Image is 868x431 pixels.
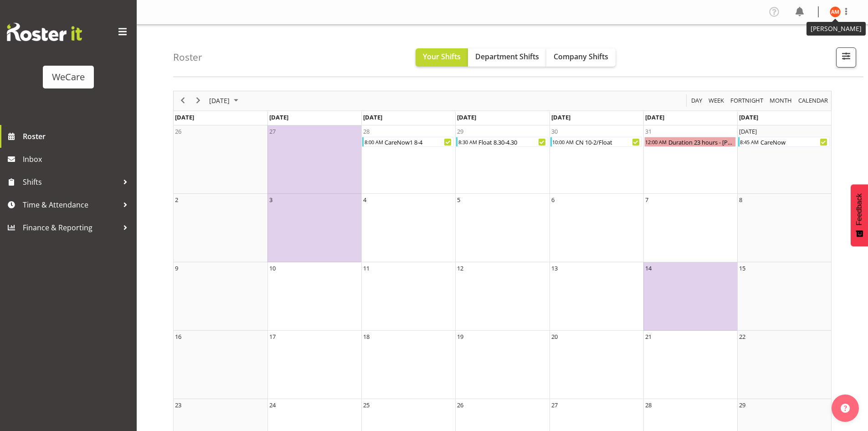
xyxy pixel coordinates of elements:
div: Duration 23 hours - [PERSON_NAME] [668,137,735,146]
td: Tuesday, November 4, 2025 [361,194,455,262]
button: Timeline Week [707,95,726,106]
div: 11 [363,264,370,273]
div: 25 [363,400,370,410]
div: 17 [269,332,276,341]
div: 8:45 AM [740,137,760,146]
img: ashley-mendoza11508.jpg [830,6,841,17]
td: Monday, November 17, 2025 [267,331,361,399]
span: [DATE] [175,113,194,121]
td: Wednesday, November 12, 2025 [455,262,549,331]
td: Monday, October 27, 2025 [267,125,361,194]
td: Wednesday, November 19, 2025 [455,331,549,399]
div: 16 [175,332,181,341]
div: November 2025 [206,91,244,110]
span: Shifts [23,175,118,189]
td: Tuesday, November 11, 2025 [361,262,455,331]
div: 19 [457,332,463,341]
div: 12 [457,264,463,273]
div: CN 10-2/Float Begin From Thursday, October 30, 2025 at 10:00:00 AM GMT+13:00 Ends At Thursday, Oc... [550,137,642,147]
td: Friday, November 7, 2025 [643,194,737,262]
td: Thursday, October 30, 2025 [550,125,643,194]
td: Friday, November 14, 2025 [643,262,737,331]
td: Wednesday, November 5, 2025 [455,194,549,262]
td: Thursday, November 13, 2025 [550,262,643,331]
div: CareNow [760,137,829,146]
button: Department Shifts [468,48,546,67]
button: Fortnight [729,95,765,106]
td: Sunday, November 16, 2025 [174,331,267,399]
div: 29 [457,127,463,136]
button: Filter Shifts [836,47,856,68]
span: Inbox [23,152,132,166]
span: Time & Attendance [23,198,118,212]
td: Thursday, November 6, 2025 [550,194,643,262]
td: Wednesday, October 29, 2025 [455,125,549,194]
button: Next [192,95,205,106]
td: Monday, November 3, 2025 [267,194,361,262]
div: CareNow1 8-4 Begin From Tuesday, October 28, 2025 at 8:00:00 AM GMT+13:00 Ends At Tuesday, Octobe... [362,137,454,147]
div: 28 [363,127,370,136]
div: 29 [739,400,745,410]
span: Day [690,95,703,106]
span: Company Shifts [554,52,608,62]
div: 15 [739,264,745,273]
span: [DATE] [269,113,288,121]
div: 8 [739,195,742,204]
span: [DATE] [457,113,476,121]
div: 20 [551,332,558,341]
div: previous period [175,91,190,110]
span: [DATE] [551,113,570,121]
div: 4 [363,195,366,204]
div: [DATE] [739,127,757,136]
td: Sunday, October 26, 2025 [174,125,267,194]
span: Fortnight [729,95,764,106]
div: Float 8.30-4.30 Begin From Wednesday, October 29, 2025 at 8:30:00 AM GMT+13:00 Ends At Wednesday,... [456,137,548,147]
div: 8:30 AM [457,137,478,146]
div: CareNow1 8-4 [384,137,453,146]
td: Thursday, November 20, 2025 [550,331,643,399]
button: Company Shifts [546,48,616,67]
div: 26 [175,127,181,136]
div: 27 [269,127,276,136]
div: CareNow Begin From Saturday, November 1, 2025 at 8:45:00 AM GMT+13:00 Ends At Saturday, November ... [738,137,830,147]
div: WeCare [52,70,85,84]
div: 6 [551,195,555,204]
div: 27 [551,400,558,410]
span: [DATE] [208,95,231,106]
div: 30 [551,127,558,136]
button: Timeline Day [690,95,704,106]
div: CN 10-2/Float [575,137,642,146]
div: 12:00 AM [645,137,668,146]
span: calendar [797,95,829,106]
div: 21 [645,332,652,341]
div: 7 [645,195,648,204]
button: Your Shifts [416,48,468,67]
td: Saturday, November 15, 2025 [737,262,831,331]
span: Department Shifts [475,52,539,62]
div: Float 8.30-4.30 [478,137,547,146]
td: Sunday, November 9, 2025 [174,262,267,331]
td: Saturday, November 8, 2025 [737,194,831,262]
div: 14 [645,264,652,273]
td: Sunday, November 2, 2025 [174,194,267,262]
h4: Roster [173,52,202,62]
div: 13 [551,264,558,273]
td: Saturday, November 1, 2025 [737,125,831,194]
td: Friday, November 21, 2025 [643,331,737,399]
div: 9 [175,264,178,273]
div: 24 [269,400,276,410]
div: 23 [175,400,181,410]
div: 10 [269,264,276,273]
button: Timeline Month [768,95,794,106]
span: Week [708,95,725,106]
div: 3 [269,195,272,204]
div: 18 [363,332,370,341]
div: 8:00 AM [364,137,384,146]
td: Tuesday, November 18, 2025 [361,331,455,399]
div: Duration 23 hours - Ashley Mendoza Begin From Friday, October 31, 2025 at 12:00:00 AM GMT+13:00 E... [644,137,736,147]
span: [DATE] [363,113,382,121]
td: Friday, October 31, 2025 [643,125,737,194]
div: 5 [457,195,460,204]
img: Rosterit website logo [7,23,82,41]
button: Previous [177,95,189,106]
